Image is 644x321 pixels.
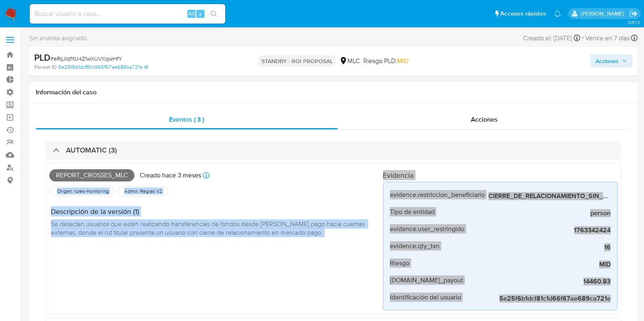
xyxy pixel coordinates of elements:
[339,57,360,66] div: MLC
[629,9,638,18] a: Salir
[471,115,498,124] span: Acciones
[582,33,584,44] span: -
[188,10,195,17] span: Alt
[397,56,409,66] span: MID
[585,34,630,43] span: Vence en 7 días
[596,55,619,68] span: Acciones
[590,55,633,68] button: Acciones
[140,171,201,180] p: Creado hace 3 meses
[258,55,336,67] p: STANDBY - ROI PROPOSAL
[523,33,580,44] div: Creado el: [DATE]
[123,188,163,194] span: Admin. Reglas V2
[51,207,376,216] h4: Descripción de la versión (1)
[34,51,51,64] b: PLD
[169,115,204,124] span: Eventos ( 3 )
[56,188,110,194] span: Origen: rules-monitoring
[30,9,225,19] input: Buscar usuario o caso...
[29,34,87,43] span: Sin analista asignado
[580,10,626,17] p: federico.pizzingrilli@mercadolibre.com
[34,63,57,71] b: Person ID
[199,10,202,17] span: s
[500,9,546,18] span: Accesos rápidos
[51,55,122,63] span: # eRijJIqfitU4Z1wXUVXqwHfY
[554,10,561,17] a: Notificaciones
[36,88,631,96] h1: Información del caso
[363,57,409,66] span: Riesgo PLD:
[46,141,621,159] div: AUTOMATIC (3)
[205,8,222,20] button: search-icon
[51,219,367,237] span: Se detectan usuarios que estén realizando transferencias de fondos desde [PERSON_NAME] pago hacia...
[49,169,134,181] span: Report_crosses_mlc
[66,146,117,155] h3: AUTOMATIC (3)
[58,63,148,71] a: 5e25f6b1dcf81c1d66f67ae689ca721e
